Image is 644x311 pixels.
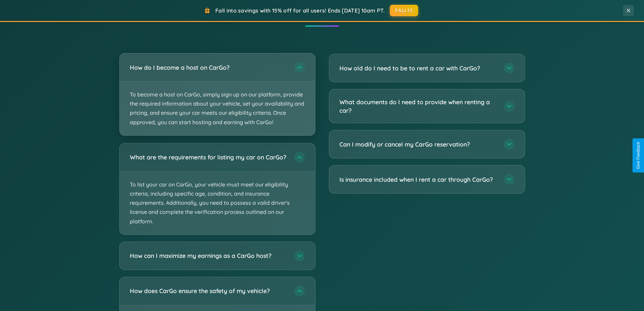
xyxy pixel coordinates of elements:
p: To list your car on CarGo, your vehicle must meet our eligibility criteria, including specific ag... [120,172,315,235]
h3: How does CarGo ensure the safety of my vehicle? [130,287,287,295]
h3: Is insurance included when I rent a car through CarGo? [339,175,497,184]
h3: How old do I need to be to rent a car with CarGo? [339,64,497,72]
h3: How do I become a host on CarGo? [130,63,287,72]
button: FALL15 [390,5,418,16]
div: Give Feedback [636,142,641,169]
h3: What documents do I need to provide when renting a car? [339,98,497,114]
p: To become a host on CarGo, simply sign up on our platform, provide the required information about... [120,82,315,135]
h3: How can I maximize my earnings as a CarGo host? [130,251,287,260]
span: Fall into savings with 15% off for all users! Ends [DATE] 10am PT. [215,7,385,14]
h3: Can I modify or cancel my CarGo reservation? [339,140,497,149]
h3: What are the requirements for listing my car on CarGo? [130,153,287,161]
